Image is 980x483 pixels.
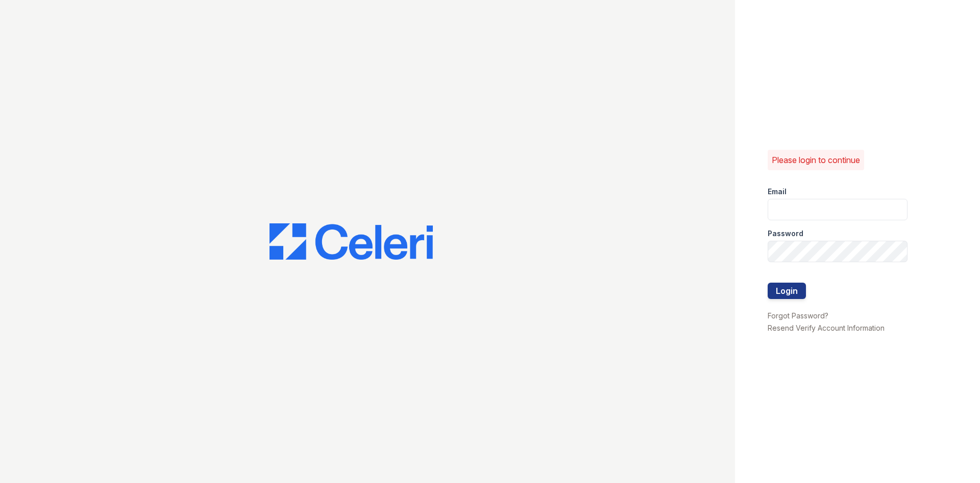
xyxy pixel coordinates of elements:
img: CE_Logo_Blue-a8612792a0a2168367f1c8372b55b34899dd931a85d93a1a3d3e32e68fde9ad4.png [269,223,433,260]
a: Forgot Password? [768,311,828,320]
button: Login [768,283,806,299]
label: Password [768,228,803,239]
label: Email [768,187,787,197]
p: Please login to continue [772,154,860,166]
a: Resend Verify Account Information [768,324,885,332]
